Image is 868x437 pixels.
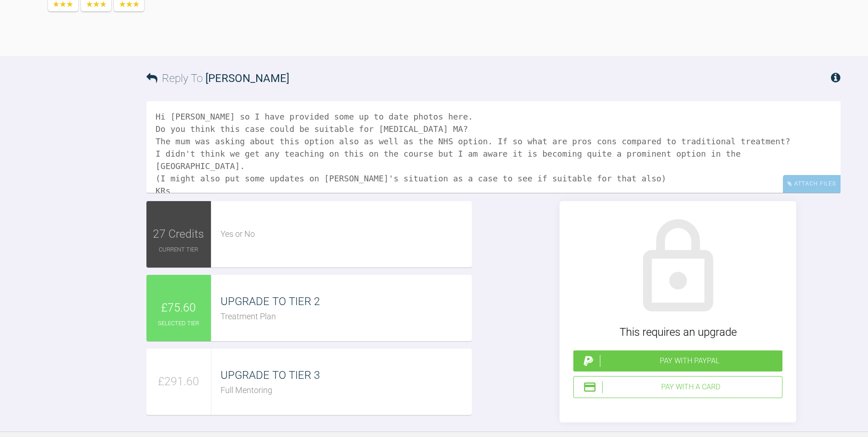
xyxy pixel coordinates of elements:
img: paypal.a7a4ce45.svg [582,354,595,368]
span: £291.60 [158,372,199,391]
img: stripeIcon.ae7d7783.svg [583,380,597,394]
div: Attach Files [783,175,841,193]
div: Pay with a Card [602,381,778,393]
div: Full Mentoring [221,384,472,397]
span: £75.60 [161,299,196,317]
div: Yes or No [221,228,472,241]
span: 27 Credits [153,225,204,243]
h3: Reply To [146,70,289,87]
span: [PERSON_NAME] [205,72,289,85]
div: Pay with PayPal [600,355,779,367]
textarea: Hi [PERSON_NAME] so I have provided some up to date photos here. Do you think this case could be ... [146,101,841,193]
span: UPGRADE TO TIER 3 [221,369,320,382]
div: Treatment Plan [221,310,472,323]
span: UPGRADE TO TIER 2 [221,295,320,308]
div: This requires an upgrade [573,323,782,341]
img: lock.6dc949b6.svg [625,215,731,320]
